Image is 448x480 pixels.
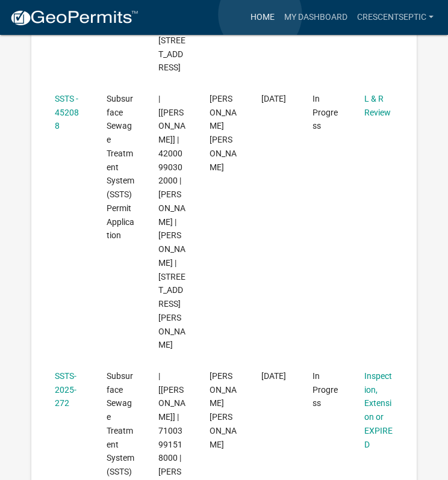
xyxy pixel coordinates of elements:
[55,94,79,131] a: SSTS - 452088
[364,94,391,117] a: L & R Review
[158,94,185,350] span: | [Sheila Dahl] | 42000990302000 | GENE ZSEDENY | LINDA M ZSEDENY | 13036 JACOBS DR
[107,94,134,241] span: Subsurface Sewage Treatment System (SSTS) Permit Application
[364,371,393,449] a: Inspection, Extension or EXPIRED
[210,371,237,449] span: Peter Ross Johnson
[246,6,279,29] a: Home
[261,94,286,103] span: 07/19/2025
[313,371,338,408] span: In Progress
[210,94,237,172] span: Peter Ross Johnson
[279,6,352,29] a: My Dashboard
[261,371,286,381] span: 07/14/2025
[313,94,338,131] span: In Progress
[352,6,438,29] a: Crescentseptic
[55,371,76,408] a: SSTS-2025-272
